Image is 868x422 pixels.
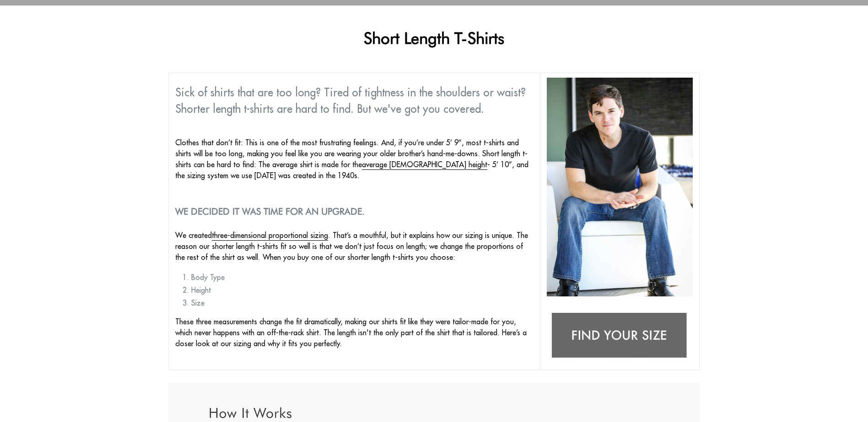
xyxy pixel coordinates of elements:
a: average [DEMOGRAPHIC_DATA] height [362,160,487,170]
h1: Short Length T-Shirts [168,28,700,47]
img: shorter length t shirts [547,78,693,296]
p: These three measurements change the fit dramatically, making our shirts fit like they were tailor... [175,316,534,349]
a: three-dimensional proportional sizing [212,231,328,241]
h2: We decided it was time for an upgrade. [175,206,534,217]
p: We created . That’s a mouthful, but it explains how our sizing is unique. The reason our shorter ... [175,230,534,263]
li: Body Type [191,272,534,283]
li: Size [191,297,534,308]
p: Clothes that don’t fit: This is one of the most frustrating feelings. And, if you’re under 5’ 9”,... [175,137,534,181]
li: Height [191,285,534,295]
span: Sick of shirts that are too long? Tired of tightness in the shoulders or waist? Shorter length t-... [175,85,526,116]
img: Find your size: tshirts for short guys [547,307,693,365]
